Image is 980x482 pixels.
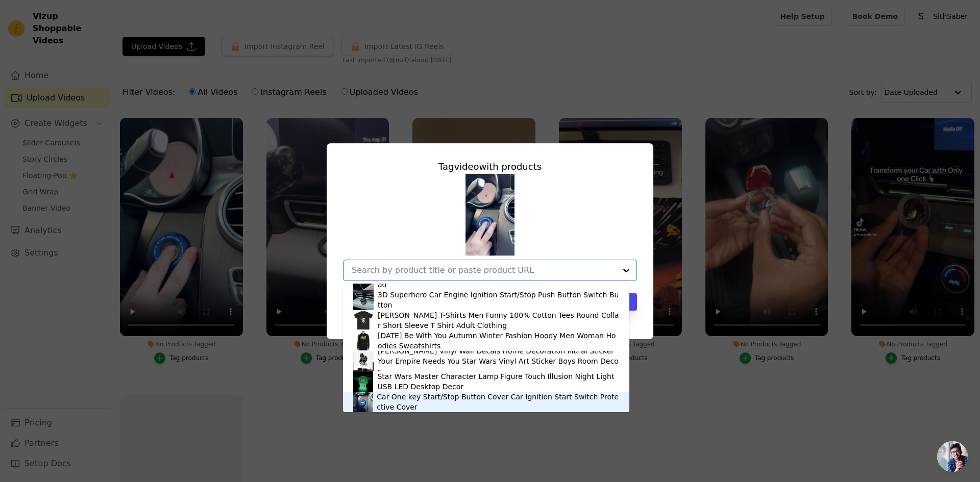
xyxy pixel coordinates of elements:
[378,331,619,351] div: [DATE] Be With You Autumn Winter Fashion Hoody Men Woman Hoodies Sweatshirts
[353,310,374,331] img: product thumbnail
[353,371,373,392] img: product thumbnail
[937,441,968,472] div: Open chat
[352,265,616,275] input: Search by product title or paste product URL
[378,346,619,376] div: [PERSON_NAME] Vinyl Wall Decals Home Decoration Mural Sticker Your Empire Needs You Star Wars Vin...
[353,331,374,351] img: product thumbnail
[377,392,619,412] div: Car One key Start/Stop Button Cover Car Ignition Start Switch Protective Cover
[353,392,373,412] img: product thumbnail
[377,371,619,392] div: Star Wars Master Character Lamp Figure Touch Illusion Night Light USB LED Desktop Decor
[353,290,374,310] img: product thumbnail
[378,310,619,331] div: [PERSON_NAME] T-Shirts Men Funny 100% Cotton Tees Round Collar Short Sleeve T Shirt Adult Clothing
[378,290,619,310] div: 3D Superhero Car Engine Ignition Start/Stop Push Button Switch Button
[353,351,374,371] img: product thumbnail
[465,174,514,256] img: tn-9ec0e20cf6834656b476ea77faec9db7.png
[343,160,637,174] div: Tag video with products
